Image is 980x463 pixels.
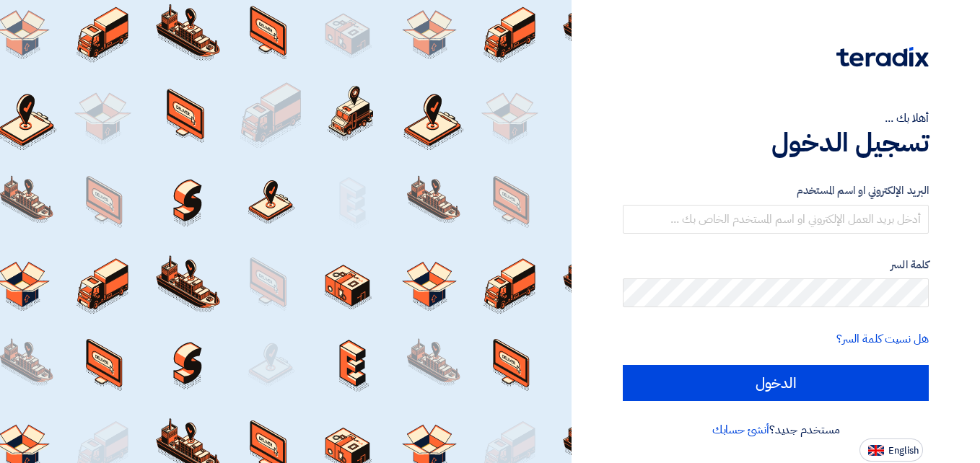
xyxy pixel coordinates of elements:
[712,421,769,438] a: أنشئ حسابك
[623,365,929,401] input: الدخول
[888,446,919,456] span: English
[623,182,929,199] label: البريد الإلكتروني او اسم المستخدم
[623,127,929,159] h1: تسجيل الدخول
[868,445,884,456] img: en-US.png
[623,110,929,127] div: أهلا بك ...
[623,205,929,234] input: أدخل بريد العمل الإلكتروني او اسم المستخدم الخاص بك ...
[859,438,923,462] button: English
[623,421,929,438] div: مستخدم جديد؟
[836,330,929,348] a: هل نسيت كلمة السر؟
[623,257,929,273] label: كلمة السر
[836,47,929,67] img: Teradix logo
